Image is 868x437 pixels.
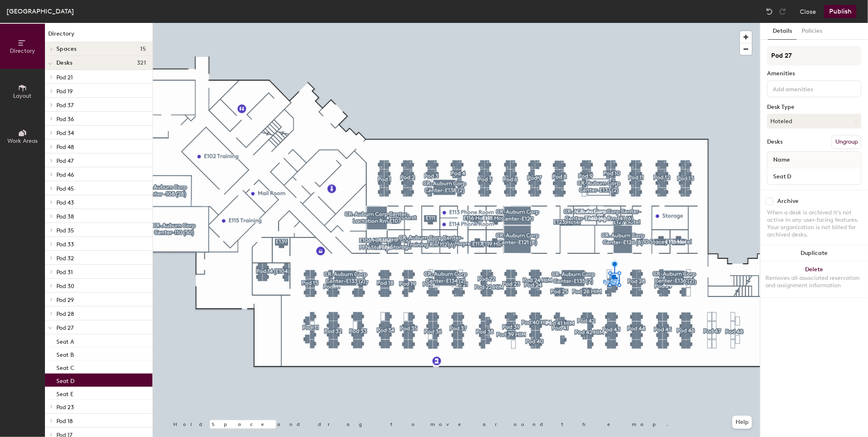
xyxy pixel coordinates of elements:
[56,88,73,95] span: Pod 19
[56,74,73,81] span: Pod 21
[56,130,74,137] span: Pod 34
[56,388,74,398] p: Seat E
[771,83,845,93] input: Add amenities
[56,255,74,262] span: Pod 32
[765,7,774,16] img: Undo
[56,362,74,372] p: Seat C
[767,70,861,77] div: Amenities
[768,23,797,40] button: Details
[56,158,74,164] span: Pod 47
[56,46,77,52] span: Spaces
[7,6,74,16] div: [GEOGRAPHIC_DATA]
[56,404,74,411] span: Pod 23
[7,137,38,144] span: Work Areas
[56,349,74,358] p: Seat B
[56,213,74,220] span: Pod 38
[56,324,74,331] span: Pod 27
[56,297,74,304] span: Pod 29
[56,116,74,123] span: Pod 36
[45,29,152,42] h1: Directory
[761,261,868,297] button: DeleteRemoves all associated reservation and assignment information
[56,269,73,276] span: Pod 31
[765,275,863,289] div: Removes all associated reservation and assignment information
[140,46,146,52] span: 15
[824,5,857,18] button: Publish
[800,5,816,18] button: Close
[767,104,861,110] div: Desk Type
[56,144,74,151] span: Pod 48
[767,139,783,145] div: Desks
[767,209,861,239] div: When a desk is archived it's not active in any user-facing features. Your organization is not bil...
[767,114,861,128] button: Hoteled
[769,153,794,167] span: Name
[761,245,868,261] button: Duplicate
[56,60,72,66] span: Desks
[769,171,859,182] input: Unnamed desk
[779,7,787,16] img: Redo
[56,283,74,290] span: Pod 30
[137,60,146,66] span: 321
[56,241,74,248] span: Pod 33
[13,92,32,99] span: Layout
[56,227,74,234] span: Pod 35
[56,311,74,318] span: Pod 28
[56,102,74,109] span: Pod 37
[56,171,74,178] span: Pod 46
[56,375,74,385] p: Seat D
[10,47,35,54] span: Directory
[56,336,74,345] p: Seat A
[56,185,74,192] span: Pod 45
[832,135,861,149] button: Ungroup
[56,418,73,425] span: Pod 18
[732,416,752,429] button: Help
[777,198,799,205] div: Archive
[797,23,827,40] button: Policies
[56,199,74,206] span: Pod 43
